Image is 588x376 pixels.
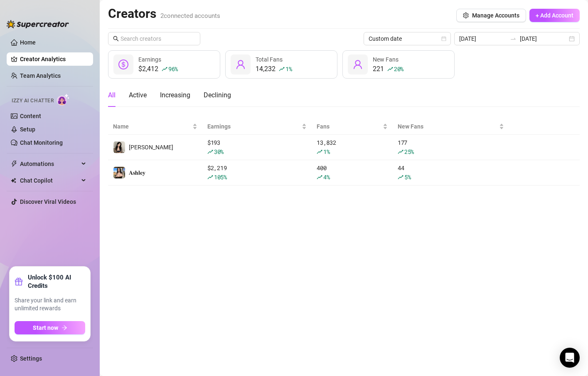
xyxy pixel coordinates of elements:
span: Earnings [207,122,300,131]
span: 1 % [285,65,292,73]
div: $ 2,219 [207,163,307,182]
span: rise [317,174,322,180]
span: gift [15,277,23,286]
div: Increasing [160,90,190,100]
span: Earnings [138,56,161,63]
button: Start nowarrow-right [15,321,85,334]
img: logo-BBDzfeDw.svg [7,20,69,28]
span: rise [207,174,213,180]
span: 20 % [394,65,403,73]
span: rise [279,66,285,72]
span: 1 % [323,148,330,156]
span: Total Fans [256,56,283,63]
a: Chat Monitoring [20,139,63,146]
span: New Fans [398,122,497,131]
div: 177 [398,138,504,156]
span: to [510,35,517,42]
span: rise [398,149,403,155]
span: rise [317,149,322,155]
button: Manage Accounts [456,9,526,22]
strong: Unlock $100 AI Credits [28,273,85,290]
span: user [353,59,363,69]
img: Ashley [113,141,125,153]
span: search [113,36,119,42]
h2: Creators [108,6,220,22]
span: Automations [20,157,79,171]
span: Izzy AI Chatter [12,97,54,105]
span: dollar-circle [118,59,128,69]
span: 30 % [214,148,224,156]
span: rise [207,149,213,155]
span: swap-right [510,35,517,42]
div: 13,832 [317,138,388,156]
span: user [236,59,246,69]
img: Chat Copilot [11,178,16,183]
div: $2,412 [138,64,178,74]
th: Earnings [202,119,312,135]
th: Fans [312,119,393,135]
input: Search creators [121,34,189,43]
input: Start date [459,34,507,43]
span: Name [113,122,191,131]
div: 221 [373,64,403,74]
span: arrow-right [62,325,67,331]
div: All [108,90,116,100]
div: 400 [317,163,388,182]
span: 96 % [168,65,178,73]
span: 25 % [404,148,414,156]
span: 𝐀𝐬𝐡𝐥𝐞𝐲 [129,169,145,176]
span: New Fans [373,56,399,63]
img: AI Chatter [57,94,70,106]
div: 44 [398,163,504,182]
span: + Add Account [536,12,573,19]
span: setting [463,12,469,18]
a: Discover Viral Videos [20,198,76,205]
span: [PERSON_NAME] [129,144,173,151]
span: rise [387,66,393,72]
a: Settings [20,355,42,362]
span: 2 connected accounts [160,12,220,20]
a: Home [20,39,36,46]
button: + Add Account [529,9,580,22]
span: Chat Copilot [20,174,79,187]
div: Open Intercom Messenger [560,348,580,368]
span: Fans [317,122,381,131]
span: Share your link and earn unlimited rewards [15,297,85,313]
a: Creator Analytics [20,52,86,66]
a: Setup [20,126,35,133]
span: Manage Accounts [472,12,519,19]
th: New Fans [393,119,509,135]
div: Active [129,90,147,100]
span: 5 % [404,173,411,181]
span: Custom date [369,32,446,45]
a: Content [20,113,41,119]
div: Declining [204,90,231,100]
a: Team Analytics [20,72,61,79]
span: rise [398,174,403,180]
span: Start now [33,324,58,331]
img: 𝐀𝐬𝐡𝐥𝐞𝐲 [113,167,125,178]
div: 14,232 [256,64,292,74]
span: rise [162,66,167,72]
span: 105 % [214,173,227,181]
span: calendar [441,36,446,41]
span: 4 % [323,173,330,181]
div: $ 193 [207,138,307,156]
input: End date [520,34,567,43]
th: Name [108,119,202,135]
span: thunderbolt [11,161,17,167]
